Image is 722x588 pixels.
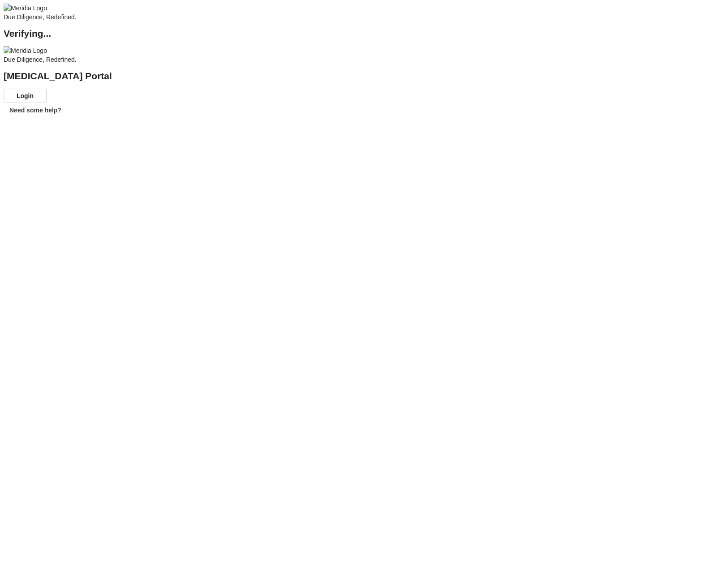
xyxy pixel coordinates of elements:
button: Login [4,89,47,103]
button: Need some help? [4,103,67,117]
img: Meridia Logo [4,4,47,13]
span: Due Diligence, Redefined. [4,56,77,63]
h2: [MEDICAL_DATA] Portal [4,72,718,81]
h2: Verifying... [4,29,718,38]
img: Meridia Logo [4,46,47,55]
span: Due Diligence, Redefined. [4,13,77,21]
